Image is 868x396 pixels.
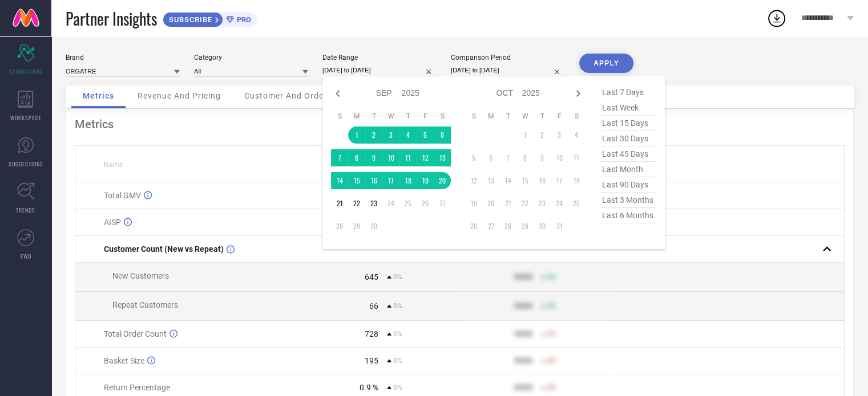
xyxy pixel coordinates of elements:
[365,112,382,121] th: Tuesday
[18,18,27,27] img: logo_orange.svg
[534,195,551,212] td: Thu Oct 23 2025
[434,172,451,189] td: Sat Sep 20 2025
[465,195,482,212] td: Sun Oct 19 2025
[599,85,656,100] span: last 7 days
[331,218,348,235] td: Sun Sep 28 2025
[331,172,348,189] td: Sun Sep 14 2025
[516,195,534,212] td: Wed Oct 22 2025
[365,329,378,338] div: 728
[534,149,551,166] td: Thu Oct 09 2025
[534,126,551,144] td: Thu Oct 02 2025
[551,218,568,235] td: Fri Oct 31 2025
[568,126,585,144] td: Sat Oct 04 2025
[599,177,656,193] span: last 90 days
[30,30,126,39] div: Domain: [DOMAIN_NAME]
[514,329,532,338] div: 9999
[393,383,402,391] span: 0%
[163,9,257,27] a: SUBSCRIBEPRO
[322,54,437,62] div: Date Range
[399,195,417,212] td: Thu Sep 25 2025
[399,149,417,166] td: Thu Sep 11 2025
[104,383,170,392] span: Return Percentage
[499,149,516,166] td: Tue Oct 07 2025
[399,112,417,121] th: Thursday
[126,67,192,75] div: Keywords by Traffic
[104,218,121,227] span: AISP
[451,54,565,62] div: Comparison Period
[551,112,568,121] th: Friday
[579,54,633,73] button: APPLY
[43,67,102,75] div: Domain Overview
[482,172,499,189] td: Mon Oct 13 2025
[18,30,27,39] img: website_grey.svg
[399,172,417,189] td: Thu Sep 18 2025
[369,301,378,311] div: 66
[9,67,43,76] span: SCORECARDS
[499,112,516,121] th: Tuesday
[365,218,382,235] td: Tue Sep 30 2025
[547,330,555,338] span: 50
[104,191,141,200] span: Total GMV
[451,64,565,76] input: Select comparison period
[417,195,434,212] td: Fri Sep 26 2025
[382,126,399,144] td: Wed Sep 03 2025
[482,195,499,212] td: Mon Oct 20 2025
[547,383,555,391] span: 50
[599,131,656,146] span: last 30 days
[114,66,123,75] img: tab_keywords_by_traffic_grey.svg
[482,149,499,166] td: Mon Oct 06 2025
[417,172,434,189] td: Fri Sep 19 2025
[465,172,482,189] td: Sun Oct 12 2025
[465,149,482,166] td: Sun Oct 05 2025
[348,126,365,144] td: Mon Sep 01 2025
[331,195,348,212] td: Sun Sep 21 2025
[9,160,43,168] span: SUGGESTIONS
[138,91,221,100] span: Revenue And Pricing
[21,252,31,260] span: FWD
[514,272,532,281] div: 9999
[112,271,169,280] span: New Customers
[83,91,114,100] span: Metrics
[66,7,157,30] span: Partner Insights
[322,64,437,76] input: Select date range
[31,66,40,75] img: tab_domain_overview_orange.svg
[393,273,402,281] span: 0%
[393,302,402,310] span: 0%
[482,218,499,235] td: Mon Oct 27 2025
[348,218,365,235] td: Mon Sep 29 2025
[10,113,42,122] span: WORKSPACE
[104,329,167,338] span: Total Order Count
[551,195,568,212] td: Fri Oct 24 2025
[568,149,585,166] td: Sat Oct 11 2025
[348,149,365,166] td: Mon Sep 08 2025
[599,100,656,116] span: last week
[514,383,532,392] div: 9999
[547,357,555,365] span: 50
[382,172,399,189] td: Wed Sep 17 2025
[599,208,656,223] span: last 6 months
[365,126,382,144] td: Tue Sep 02 2025
[417,126,434,144] td: Fri Sep 05 2025
[465,112,482,121] th: Sunday
[194,54,308,62] div: Category
[360,383,378,392] div: 0.9 %
[568,172,585,189] td: Sat Oct 18 2025
[599,162,656,177] span: last month
[382,149,399,166] td: Wed Sep 10 2025
[32,18,56,27] div: v 4.0.25
[534,112,551,121] th: Thursday
[516,172,534,189] td: Wed Oct 15 2025
[534,172,551,189] td: Thu Oct 16 2025
[434,112,451,121] th: Saturday
[516,218,534,235] td: Wed Oct 29 2025
[434,195,451,212] td: Sat Sep 27 2025
[599,146,656,162] span: last 45 days
[568,112,585,121] th: Saturday
[551,126,568,144] td: Fri Oct 03 2025
[234,15,251,24] span: PRO
[348,195,365,212] td: Mon Sep 22 2025
[75,117,845,131] div: Metrics
[417,112,434,121] th: Friday
[104,161,123,169] span: Name
[499,218,516,235] td: Tue Oct 28 2025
